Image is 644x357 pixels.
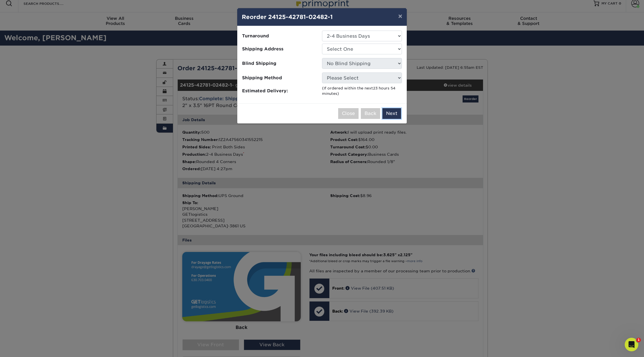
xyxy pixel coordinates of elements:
span: Shipping Address [242,46,318,52]
button: Back [361,108,380,119]
button: Next [382,108,401,119]
iframe: Intercom live chat [625,338,638,351]
h4: Reorder 24125-42781-02482-1 [242,13,402,21]
button: Close [338,108,359,119]
div: (If ordered within the next ) [322,85,402,97]
span: Turnaround [242,33,318,39]
span: 1 [636,338,641,342]
button: × [394,8,407,24]
span: Blind Shipping [242,60,318,67]
span: Shipping Method [242,75,318,81]
span: Estimated Delivery: [242,88,318,94]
